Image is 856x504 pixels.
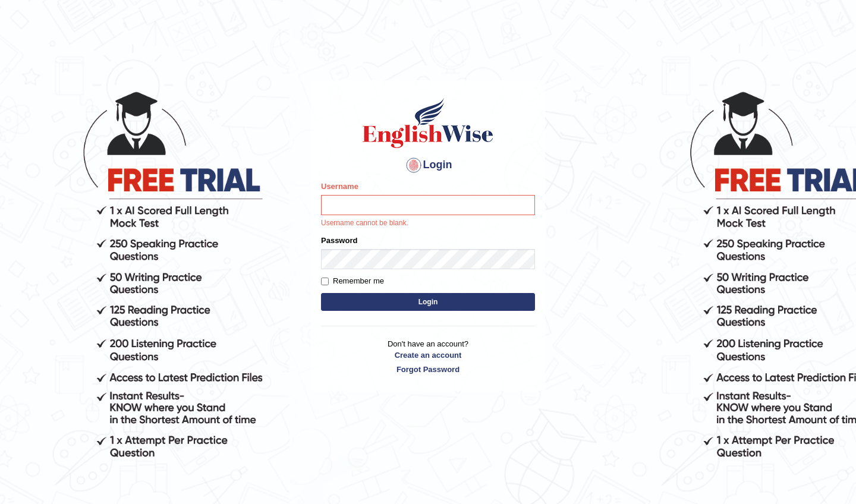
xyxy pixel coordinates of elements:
input: Remember me [321,278,329,285]
p: Username cannot be blank. [321,218,535,229]
label: Username [321,181,358,192]
a: Create an account [321,349,535,361]
h4: Login [321,156,535,175]
button: Login [321,293,535,311]
p: Don't have an account? [321,338,535,375]
a: Forgot Password [321,364,535,375]
label: Remember me [321,275,384,287]
label: Password [321,235,357,246]
img: Logo of English Wise sign in for intelligent practice with AI [360,96,496,150]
